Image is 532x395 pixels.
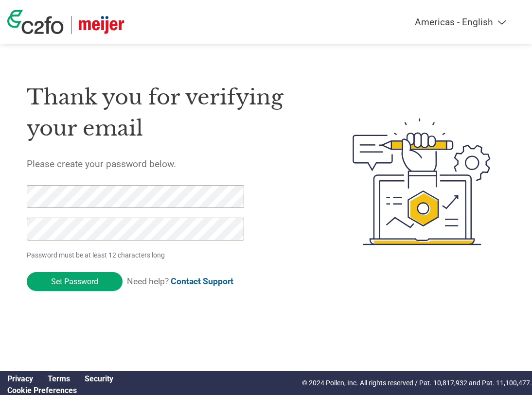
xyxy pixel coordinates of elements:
h5: Please create your password below. [27,158,314,170]
a: Terms [48,374,70,383]
a: Contact Support [171,276,233,286]
p: © 2024 Pollen, Inc. All rights reserved / Pat. 10,817,932 and Pat. 11,100,477. [302,378,532,388]
h1: Thank you for verifying your email [27,82,314,144]
a: Privacy [7,374,33,383]
a: Cookie Preferences, opens a dedicated popup modal window [7,386,77,395]
span: Need help? [127,276,233,286]
img: create-password [338,68,506,296]
p: Password must be at least 12 characters long [27,250,245,260]
input: Set Password [27,272,123,291]
img: c2fo logo [7,10,64,34]
img: Meijer [79,16,124,34]
a: Security [85,374,113,383]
